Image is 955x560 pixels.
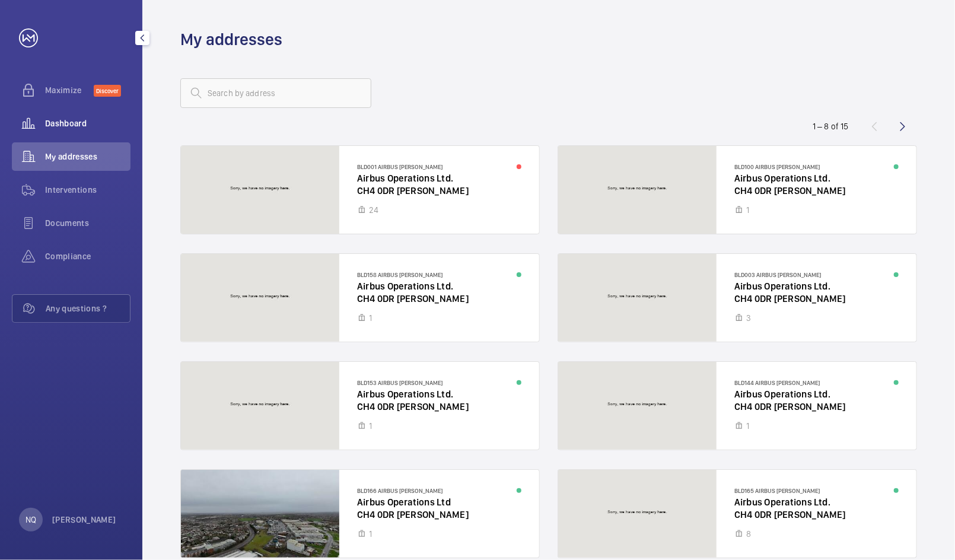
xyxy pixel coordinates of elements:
[52,514,116,526] p: [PERSON_NAME]
[180,28,282,50] h1: My addresses
[46,303,130,314] span: Any questions ?
[45,84,94,96] span: Maximize
[94,85,121,97] span: Discover
[45,151,130,163] span: My addresses
[45,250,130,262] span: Compliance
[180,78,371,108] input: Search by address
[813,120,849,132] div: 1 – 8 of 15
[26,514,36,526] p: NQ
[45,184,130,196] span: Interventions
[45,217,130,229] span: Documents
[45,117,130,129] span: Dashboard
